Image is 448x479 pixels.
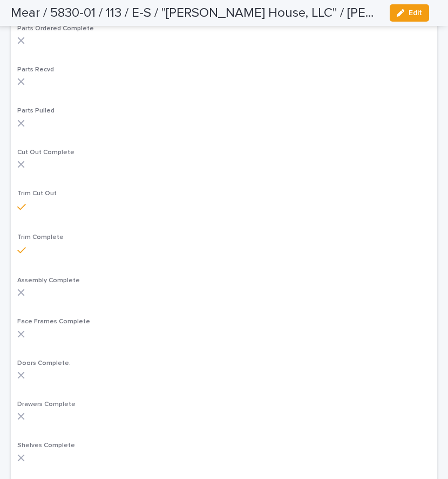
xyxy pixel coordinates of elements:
[17,108,55,114] span: Parts Pulled
[17,234,64,241] span: Trim Complete
[17,277,80,284] span: Assembly Complete
[17,360,71,367] span: Doors Complete.
[17,149,74,156] span: Cut Out Complete
[11,5,381,21] h2: Mear / 5830-01 / 113 / E-S / "Lemburg House, LLC" / Raymie Williams
[17,401,76,408] span: Drawers Complete
[409,9,422,17] span: Edit
[390,4,429,22] button: Edit
[17,25,94,32] span: Parts Ordered Complete
[17,318,90,325] span: Face Frames Complete
[17,190,57,197] span: Trim Cut Out
[17,66,54,73] span: Parts Recvd
[17,442,75,449] span: Shelves Complete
